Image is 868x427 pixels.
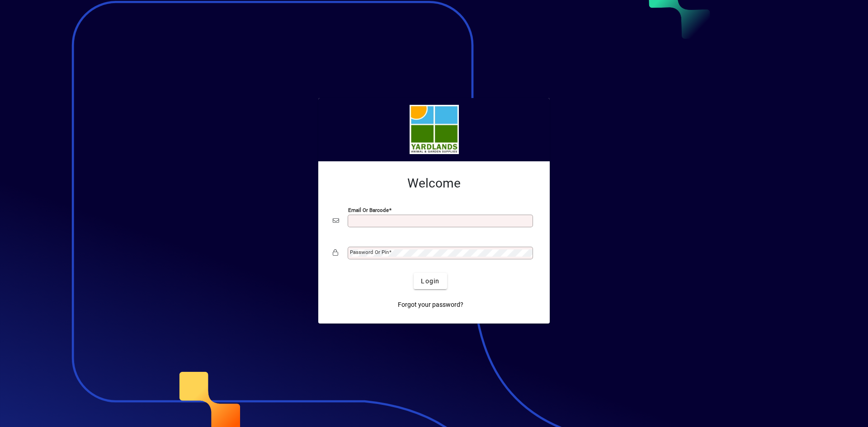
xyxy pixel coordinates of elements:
button: Login [414,273,447,289]
mat-label: Password or Pin [350,249,389,255]
span: Login [421,277,439,286]
mat-label: Email or Barcode [348,207,389,213]
span: Forgot your password? [398,300,463,310]
a: Forgot your password? [394,296,467,313]
h2: Welcome [333,176,535,191]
